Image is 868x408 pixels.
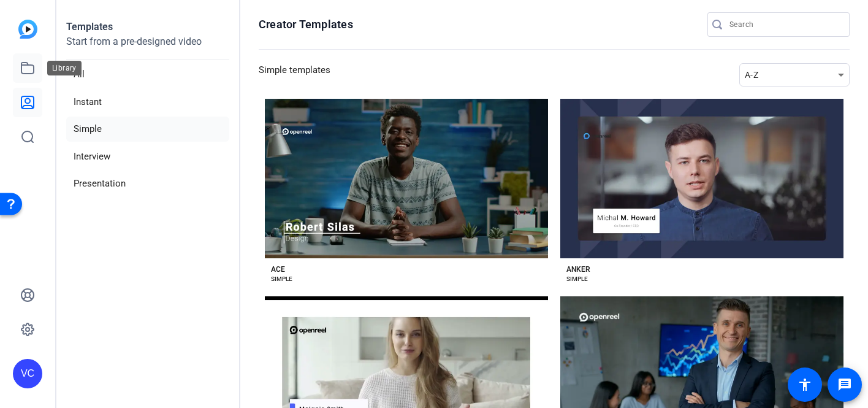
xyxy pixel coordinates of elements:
mat-icon: accessibility [798,377,812,392]
li: Instant [66,90,229,115]
input: Search [729,17,840,32]
button: Template image [560,99,843,258]
button: Template image [265,99,548,258]
strong: Templates [66,21,113,33]
li: Simple [66,117,229,142]
div: Library [47,61,82,75]
li: Interview [66,144,229,169]
span: A-Z [745,70,758,80]
p: Start from a pre-designed video [66,34,229,60]
li: Presentation [66,171,229,196]
div: SIMPLE [566,274,588,284]
h1: Creator Templates [259,17,353,32]
h3: Simple templates [259,63,330,87]
mat-icon: message [837,377,852,392]
div: ACE [271,264,285,274]
div: ANKER [566,264,590,274]
div: VC [13,359,42,388]
li: All [66,62,229,87]
div: SIMPLE [271,274,292,284]
img: blue-gradient.svg [18,20,37,39]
